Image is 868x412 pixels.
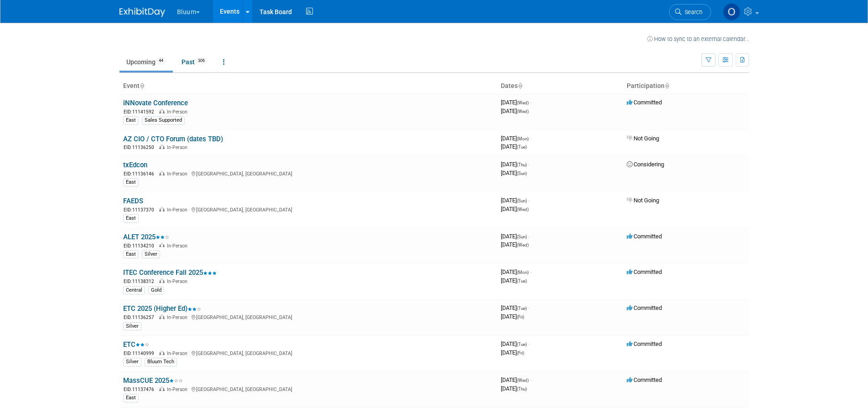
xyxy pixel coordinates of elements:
[156,57,166,64] span: 44
[123,286,145,294] div: Central
[120,8,165,17] img: ExhibitDay
[530,376,531,383] span: -
[501,206,529,212] span: [DATE]
[123,385,494,393] div: [GEOGRAPHIC_DATA], [GEOGRAPHIC_DATA]
[124,243,158,248] span: EID: 11134210
[123,358,141,366] div: Silver
[517,314,524,319] span: (Fri)
[123,250,139,258] div: East
[647,36,749,42] a: How to sync to an external calendar...
[159,386,165,391] img: In-Person Event
[517,207,529,212] span: (Wed)
[123,197,143,205] a: FAEDS
[140,82,144,89] a: Sort by Event Name
[123,313,494,321] div: [GEOGRAPHIC_DATA], [GEOGRAPHIC_DATA]
[627,197,659,204] span: Not Going
[167,144,190,150] span: In-Person
[159,207,165,211] img: In-Person Event
[123,233,169,241] a: ALET 2025
[517,386,527,391] span: (Thu)
[159,171,165,175] img: In-Person Event
[501,385,527,392] span: [DATE]
[627,161,664,168] span: Considering
[148,286,164,294] div: Gold
[530,268,531,275] span: -
[501,304,530,311] span: [DATE]
[159,144,165,149] img: In-Person Event
[175,53,214,71] a: Past306
[123,322,141,330] div: Silver
[167,386,190,392] span: In-Person
[501,233,530,240] span: [DATE]
[723,3,740,21] img: Olga Yuger
[517,171,527,176] span: (Sun)
[530,99,531,106] span: -
[627,304,662,311] span: Committed
[518,82,522,89] a: Sort by Start Date
[627,340,662,347] span: Committed
[517,234,527,239] span: (Sun)
[167,207,190,213] span: In-Person
[167,314,190,320] span: In-Person
[627,135,659,142] span: Not Going
[124,387,158,392] span: EID: 11137476
[501,376,531,383] span: [DATE]
[528,233,530,240] span: -
[681,9,702,15] span: Search
[142,116,185,124] div: Sales Supported
[124,145,158,150] span: EID: 11136250
[627,99,662,106] span: Committed
[501,268,531,275] span: [DATE]
[123,161,147,169] a: txEdcon
[123,268,217,277] a: ITEC Conference Fall 2025
[124,279,158,284] span: EID: 11138312
[501,170,527,176] span: [DATE]
[159,109,165,113] img: In-Person Event
[627,376,662,383] span: Committed
[528,304,530,311] span: -
[501,277,527,284] span: [DATE]
[120,78,497,94] th: Event
[159,350,165,355] img: In-Person Event
[124,351,158,356] span: EID: 11140999
[528,340,530,347] span: -
[159,278,165,283] img: In-Person Event
[517,342,527,347] span: (Tue)
[123,376,183,385] a: MassCUE 2025
[530,135,531,142] span: -
[501,161,530,168] span: [DATE]
[123,349,494,357] div: [GEOGRAPHIC_DATA], [GEOGRAPHIC_DATA]
[517,270,529,275] span: (Mon)
[159,243,165,247] img: In-Person Event
[167,171,190,177] span: In-Person
[120,53,173,71] a: Upcoming44
[623,78,749,94] th: Participation
[123,178,139,186] div: East
[501,99,531,106] span: [DATE]
[517,198,527,203] span: (Sun)
[123,116,139,124] div: East
[123,394,139,402] div: East
[145,358,177,366] div: Bluum Tech
[195,57,208,64] span: 306
[501,313,524,320] span: [DATE]
[517,109,529,114] span: (Wed)
[627,268,662,275] span: Committed
[501,108,529,114] span: [DATE]
[501,135,531,142] span: [DATE]
[167,109,190,115] span: In-Person
[167,243,190,249] span: In-Person
[123,170,494,177] div: [GEOGRAPHIC_DATA], [GEOGRAPHIC_DATA]
[528,197,530,204] span: -
[124,109,158,114] span: EID: 11141592
[528,161,530,168] span: -
[501,349,524,356] span: [DATE]
[124,171,158,176] span: EID: 11136146
[517,350,524,355] span: (Fri)
[123,214,139,222] div: East
[123,340,149,349] a: ETC
[123,99,188,107] a: iNNovate Conference
[497,78,623,94] th: Dates
[159,314,165,319] img: In-Person Event
[517,144,527,149] span: (Tue)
